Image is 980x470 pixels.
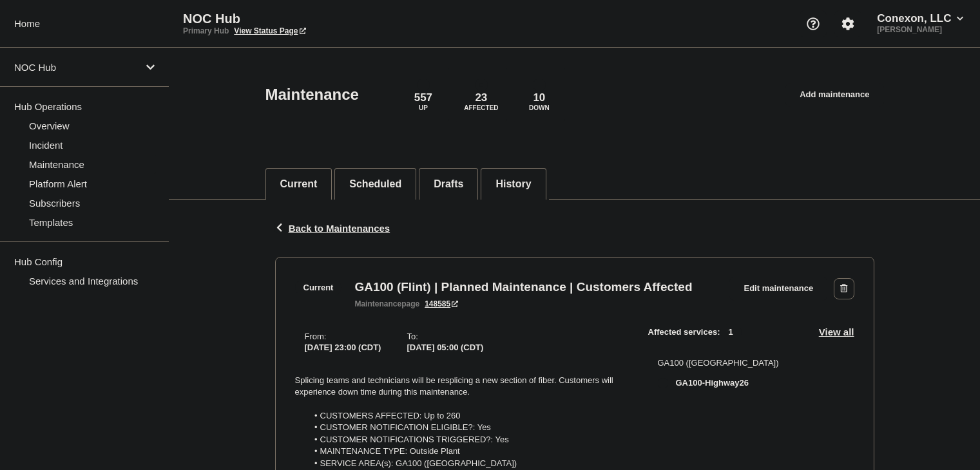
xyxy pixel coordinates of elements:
button: Current [280,178,318,190]
p: 557 [414,91,432,104]
p: Down [529,104,550,111]
button: Account settings [834,10,861,37]
p: NOC Hub [14,62,138,73]
a: Edit maintenance [729,277,827,301]
button: History [495,178,531,190]
div: down [658,378,668,388]
h1: Maintenance [265,86,359,104]
button: Conexon, LLC [874,12,966,25]
span: maintenance [354,299,401,308]
span: Current [295,280,342,295]
button: Drafts [434,178,463,190]
p: [PERSON_NAME] [874,25,966,34]
p: From : [305,332,381,341]
li: CUSTOMER NOTIFICATION ELIGIBLE?: Yes [307,422,628,433]
p: To : [407,332,483,341]
span: 1 [720,324,742,339]
span: Back to Maintenances [289,223,390,234]
p: Up [419,104,428,111]
li: CUSTOMERS AFFECTED: Up to 260 [307,410,628,422]
p: Affected [464,104,498,111]
button: View all [819,324,854,339]
a: Add maintenance [785,83,883,107]
p: page [354,299,419,308]
a: View Status Page [234,26,305,35]
li: MAINTENANCE TYPE: Outside Plant [307,446,628,457]
p: 10 [533,91,545,104]
button: Support [800,10,827,37]
p: Primary Hub [183,26,229,35]
span: GA100-Highway26 [676,378,749,388]
button: Back to Maintenances [275,223,390,234]
p: GA100 ([GEOGRAPHIC_DATA]) [658,358,779,368]
span: Affected services: [648,324,748,339]
h3: GA100 (Flint) | Planned Maintenance | Customers Affected [354,280,692,294]
span: [DATE] 05:00 (CDT) [407,343,483,352]
a: 148585 [425,299,458,308]
div: affected [475,79,488,91]
div: up [417,79,430,91]
div: down [533,79,546,91]
p: 23 [475,91,487,104]
li: CUSTOMER NOTIFICATIONS TRIGGERED?: Yes [307,434,628,446]
p: Splicing teams and technicians will be resplicing a new section of fiber. Customers will experien... [295,375,628,399]
li: SERVICE AREA(s): GA100 ([GEOGRAPHIC_DATA]) [307,458,628,469]
p: NOC Hub [183,12,441,26]
button: Scheduled [349,178,401,190]
span: [DATE] 23:00 (CDT) [305,343,381,352]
